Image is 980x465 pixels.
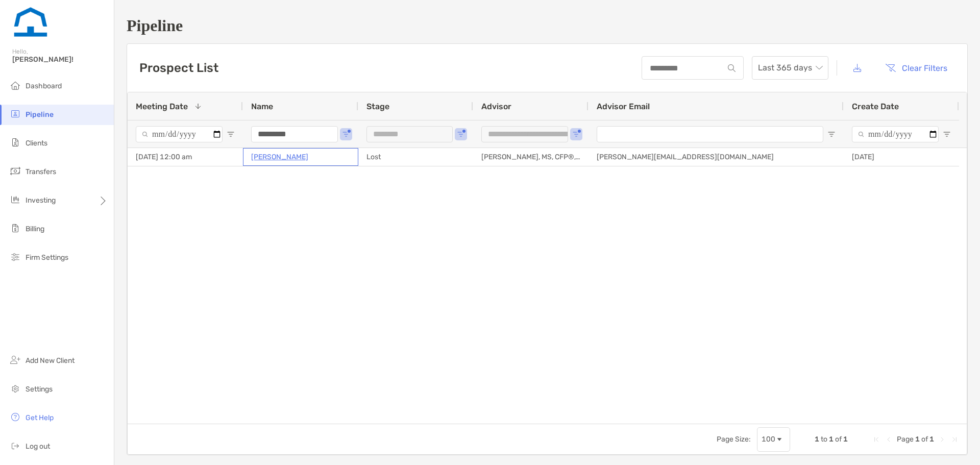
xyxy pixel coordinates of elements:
span: to [821,435,827,444]
span: Dashboard [26,82,62,90]
img: dashboard icon [9,79,21,91]
div: 100 [762,435,775,444]
span: of [921,435,928,444]
span: Advisor [481,102,511,111]
span: Last 365 days [758,57,822,79]
span: Advisor Email [597,102,650,111]
div: Next Page [938,435,946,444]
button: Open Filter Menu [827,130,836,138]
button: Open Filter Menu [342,130,350,138]
span: 1 [929,435,934,444]
input: Create Date Filter Input [852,126,939,142]
img: clients icon [9,136,21,149]
button: Clear Filters [877,57,955,79]
img: transfers icon [9,165,21,177]
a: [PERSON_NAME] [251,151,308,163]
img: input icon [728,64,736,72]
h3: Prospect List [139,61,218,75]
div: [DATE] [844,148,959,166]
span: Add New Client [26,356,75,365]
div: [PERSON_NAME], MS, CFP®, CFA®, AFC® [473,148,589,166]
span: 1 [815,435,819,444]
span: 1 [915,435,920,444]
img: logout icon [9,439,21,452]
span: Clients [26,139,47,148]
span: Log out [26,442,50,451]
img: billing icon [9,222,21,234]
span: [PERSON_NAME]! [12,55,108,64]
div: Last Page [950,435,959,444]
span: Name [251,102,273,111]
button: Open Filter Menu [227,130,235,138]
span: Transfers [26,167,56,176]
span: Investing [26,196,56,205]
div: Page Size [757,427,790,452]
span: Meeting Date [136,102,188,111]
span: Pipeline [26,110,54,119]
div: [PERSON_NAME][EMAIL_ADDRESS][DOMAIN_NAME] [589,148,844,166]
img: pipeline icon [9,108,21,120]
div: First Page [872,435,880,444]
div: [DATE] 12:00 am [128,148,243,166]
button: Open Filter Menu [457,130,465,138]
img: firm-settings icon [9,251,21,263]
button: Open Filter Menu [943,130,951,138]
span: Settings [26,385,53,394]
span: Get Help [26,413,54,422]
div: Page Size: [717,435,751,444]
img: add_new_client icon [9,354,21,366]
input: Meeting Date Filter Input [136,126,223,142]
span: 1 [829,435,834,444]
div: Lost [358,148,473,166]
img: Zoe Logo [12,4,49,41]
span: Firm Settings [26,253,68,262]
img: settings icon [9,382,21,395]
img: get-help icon [9,411,21,423]
div: Previous Page [885,435,893,444]
input: Name Filter Input [251,126,338,142]
input: Advisor Email Filter Input [597,126,823,142]
h1: Pipeline [127,16,968,35]
span: Billing [26,225,44,233]
button: Open Filter Menu [572,130,580,138]
span: Stage [366,102,389,111]
img: investing icon [9,193,21,206]
span: Page [897,435,914,444]
span: of [835,435,842,444]
span: 1 [843,435,848,444]
span: Create Date [852,102,899,111]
